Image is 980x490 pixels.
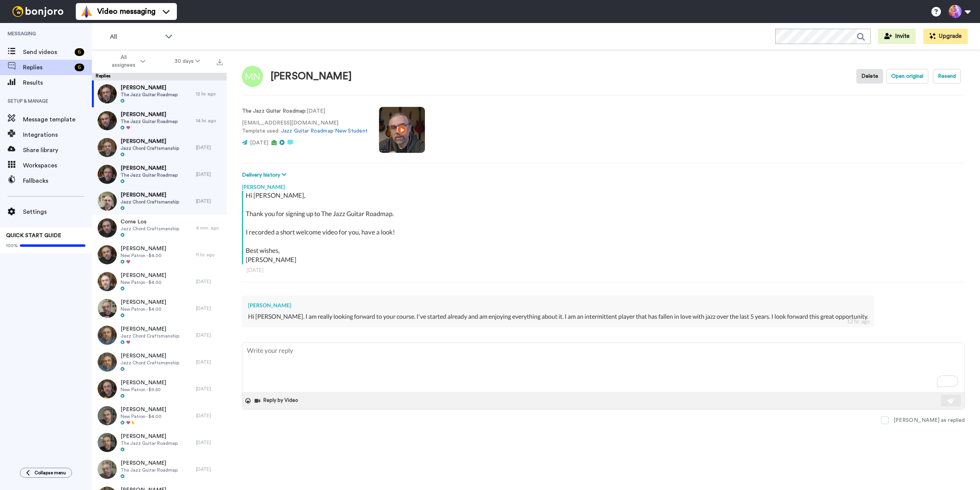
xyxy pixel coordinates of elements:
[121,84,178,92] span: [PERSON_NAME]
[110,32,161,41] span: All
[23,48,72,57] span: Send videos
[121,252,166,259] span: New Patron - $4.00
[196,466,223,472] div: [DATE]
[214,56,225,67] button: Export all results that match these filters now.
[933,69,961,84] button: Resend
[121,164,178,172] span: [PERSON_NAME]
[886,69,928,84] button: Open original
[23,146,92,155] span: Share library
[98,352,117,372] img: 90edb82e-43e2-4f52-8541-1b59e31aabca-thumb.jpg
[196,413,223,419] div: [DATE]
[121,245,166,252] span: [PERSON_NAME]
[97,6,155,17] span: Video messaging
[6,233,61,238] span: QUICK START GUIDE
[121,360,179,366] span: Jazz Chord Craftsmanship
[93,51,160,72] button: All assignees
[34,470,66,476] span: Collapse menu
[92,161,227,188] a: [PERSON_NAME]The Jazz Guitar Roadmap[DATE]
[92,80,227,107] a: [PERSON_NAME]The Jazz Guitar Roadmap12 hr. ago
[92,188,227,215] a: [PERSON_NAME]Jazz Chord Craftsmanship[DATE]
[242,171,289,179] button: Delivery history
[121,298,166,306] span: [PERSON_NAME]
[121,459,178,467] span: [PERSON_NAME]
[121,467,178,473] span: The Jazz Guitar Roadmap
[98,218,117,238] img: ccdf490e-d08a-49b7-92c0-84d4585e5f2c-thumb.jpg
[92,73,227,80] div: Replies
[6,243,18,249] span: 100%
[121,333,179,339] span: Jazz Chord Craftsmanship
[242,343,964,392] textarea: To enrich screen reader interactions, please activate Accessibility in Grammarly extension settings
[98,165,117,184] img: 18f863d6-9513-46c2-8d98-7a107483db75-thumb.jpg
[98,460,117,479] img: 48a9d280-6875-4124-a421-4ca90e4574d9-thumb.jpg
[121,325,179,333] span: [PERSON_NAME]
[254,395,301,406] button: Reply by Video
[23,78,92,87] span: Results
[80,5,93,18] img: vm-color.svg
[92,429,227,456] a: [PERSON_NAME]The Jazz Guitar Roadmap[DATE]
[121,306,166,312] span: New Patron - $4.00
[196,171,223,177] div: [DATE]
[121,92,178,98] span: The Jazz Guitar Roadmap
[98,138,117,157] img: 5a8ef036-00a4-4a89-980d-26a29d5365bf-thumb.jpg
[893,416,965,424] div: [PERSON_NAME] as replied
[196,252,223,258] div: 11 hr. ago
[248,312,868,321] div: Hi [PERSON_NAME]. I am really looking forward to your course. I've started already and am enjoyin...
[281,128,367,134] a: Jazz Guitar Roadmap New Student
[121,352,179,360] span: [PERSON_NAME]
[92,402,227,429] a: [PERSON_NAME]New Patron - $4.00[DATE]
[121,199,179,205] span: Jazz Chord Craftsmanship
[242,119,367,135] p: [EMAIL_ADDRESS][DOMAIN_NAME] Template used:
[196,198,223,204] div: [DATE]
[75,48,84,56] div: 6
[23,176,92,185] span: Fallbacks
[108,54,139,69] span: All assignees
[121,226,179,232] span: Jazz Chord Craftsmanship
[242,66,263,87] img: Image of Mark Nemcek
[92,456,227,483] a: [PERSON_NAME]The Jazz Guitar Roadmap[DATE]
[847,318,870,325] div: 12 hr. ago
[121,191,179,199] span: [PERSON_NAME]
[98,272,117,291] img: bd869daa-4139-419c-8419-7ca66bbb6e2b-thumb.jpg
[196,386,223,392] div: [DATE]
[23,161,92,170] span: Workspaces
[98,192,117,211] img: 9934fd9d-9db8-4b28-a1d3-3ef1a2a7ec3c-thumb.jpg
[250,140,268,146] span: [DATE]
[121,387,166,393] span: New Patron - $9.50
[98,245,117,264] img: 8ca65c4e-3aeb-4518-8760-015db6db4cf5-thumb.jpg
[98,111,117,130] img: a33b8e55-0afb-4d51-81e3-08624bc0e8b5-thumb.jpg
[121,379,166,387] span: [PERSON_NAME]
[242,179,965,191] div: [PERSON_NAME]
[121,406,166,413] span: [PERSON_NAME]
[92,134,227,161] a: [PERSON_NAME]Jazz Chord Craftsmanship[DATE]
[23,207,92,216] span: Settings
[75,64,84,71] div: 6
[92,215,227,241] a: Corne LosJazz Chord Craftsmanship4 min. ago
[121,440,178,446] span: The Jazz Guitar Roadmap
[121,433,178,440] span: [PERSON_NAME]
[98,299,117,318] img: 4c154891-3c8f-4854-9370-a96c758193bb-thumb.jpg
[23,130,92,139] span: Integrations
[121,272,166,279] span: [PERSON_NAME]
[98,379,117,398] img: f71d89c6-2131-4a3b-8664-e08e219f8126-thumb.jpg
[121,118,178,125] span: The Jazz Guitar Roadmap
[98,84,117,103] img: e76b2266-4fc7-4f9b-9466-43696feff6e4-thumb.jpg
[20,468,72,478] button: Collapse menu
[242,108,305,114] strong: The Jazz Guitar Roadmap
[98,433,117,452] img: 99df5863-57ed-4099-821d-07b18c981a4f-thumb.jpg
[247,266,960,274] div: [DATE]
[92,349,227,375] a: [PERSON_NAME]Jazz Chord Craftsmanship[DATE]
[878,29,916,44] button: Invite
[947,398,955,404] img: send-white.svg
[92,375,227,402] a: [PERSON_NAME]New Patron - $9.50[DATE]
[923,29,968,44] button: Upgrade
[160,54,215,68] button: 30 days
[98,406,117,425] img: e4c654d4-257d-4670-bc3d-fba025e23f76-thumb.jpg
[92,322,227,349] a: [PERSON_NAME]Jazz Chord Craftsmanship[DATE]
[196,359,223,365] div: [DATE]
[9,6,67,17] img: bj-logo-header-white.svg
[121,413,166,420] span: New Patron - $4.00
[196,332,223,338] div: [DATE]
[196,225,223,231] div: 4 min. ago
[196,279,223,285] div: [DATE]
[196,439,223,446] div: [DATE]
